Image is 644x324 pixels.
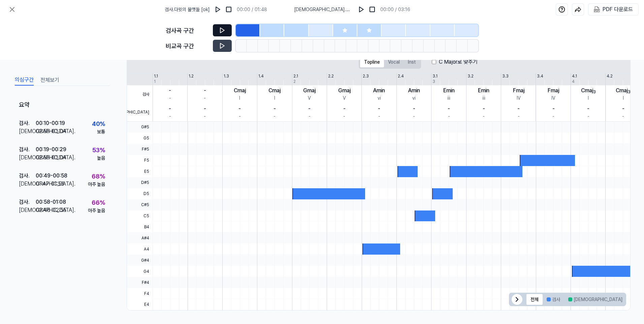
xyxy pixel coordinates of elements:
[268,87,281,95] div: Cmaj
[19,198,36,206] div: 검사 .
[526,294,543,305] button: 전체
[225,6,232,13] img: stop
[127,221,153,232] span: B4
[412,95,416,102] div: vi
[127,299,153,310] span: E4
[258,73,264,79] div: 1.4
[369,6,376,13] img: stop
[308,105,311,113] div: -
[502,73,509,79] div: 3.3
[483,113,485,120] div: -
[413,105,415,113] div: -
[127,103,153,122] span: [DEMOGRAPHIC_DATA]
[551,95,555,102] div: IV
[588,95,589,102] div: I
[19,172,36,180] div: 검사 .
[127,133,153,144] span: G5
[303,87,316,95] div: Gmaj
[154,78,156,85] div: 1
[581,87,596,95] div: Cmaj
[224,73,229,79] div: 1.3
[432,73,438,79] div: 3.1
[97,128,105,135] div: 보통
[478,87,489,95] div: Emin
[215,6,221,13] img: play
[587,113,589,120] div: -
[154,73,158,79] div: 1.1
[363,73,369,79] div: 2.3
[127,266,153,277] span: G4
[88,207,105,214] div: 아주 높음
[92,198,105,207] div: 66 %
[36,119,65,127] div: 00:10 - 00:19
[607,73,613,79] div: 4.2
[432,78,435,85] div: 3
[443,87,455,95] div: Emin
[517,95,521,102] div: IV
[127,244,153,255] span: A4
[237,6,267,13] div: 00:00 / 01:48
[127,232,153,244] span: A#4
[537,73,543,79] div: 3.4
[338,87,351,95] div: Gmaj
[293,73,298,79] div: 2.1
[127,288,153,299] span: F4
[308,95,311,102] div: V
[293,78,296,85] div: 2
[273,113,276,120] div: -
[36,145,66,154] div: 00:19 - 00:29
[468,73,474,79] div: 3.2
[204,87,206,95] div: -
[572,78,575,85] div: 4
[309,113,311,120] div: -
[380,6,410,13] div: 00:00 / 03:16
[483,105,485,113] div: -
[127,210,153,222] span: C5
[19,206,36,214] div: [DEMOGRAPHIC_DATA] .
[294,6,353,13] span: [DEMOGRAPHIC_DATA] . 너를 모르던 그때로 가
[482,95,485,102] div: iii
[169,95,171,102] div: -
[239,113,241,120] div: -
[40,75,59,86] button: 전체보기
[127,255,153,266] span: G#4
[448,113,450,120] div: -
[15,75,34,86] button: 의심구간
[204,95,206,102] div: -
[239,95,240,102] div: I
[378,95,381,102] div: vi
[358,6,365,13] img: play
[548,87,559,95] div: Fmaj
[343,105,346,113] div: -
[169,113,171,120] div: -
[19,180,36,188] div: [DEMOGRAPHIC_DATA] .
[518,113,520,120] div: -
[517,105,520,113] div: -
[127,85,153,103] span: 검사
[623,95,624,102] div: I
[88,181,105,188] div: 아주 높음
[127,188,153,199] span: D5
[448,105,450,113] div: -
[127,199,153,210] span: C#5
[19,145,36,154] div: 검사 .
[398,73,404,79] div: 2.4
[273,105,276,113] div: -
[189,73,194,79] div: 1.2
[127,166,153,177] span: E5
[513,87,524,95] div: Fmaj
[13,95,110,115] div: 요약
[587,105,589,113] div: -
[378,113,380,120] div: -
[36,198,66,206] div: 00:58 - 01:08
[92,172,105,181] div: 68 %
[19,127,36,135] div: [DEMOGRAPHIC_DATA] .
[558,6,565,13] img: help
[328,73,334,79] div: 2.2
[127,155,153,166] span: F5
[616,87,631,95] div: Cmaj
[628,90,631,94] sub: 3
[592,4,634,15] button: PDF 다운로드
[384,57,404,67] button: Vocal
[36,154,67,162] div: 02:55 - 03:04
